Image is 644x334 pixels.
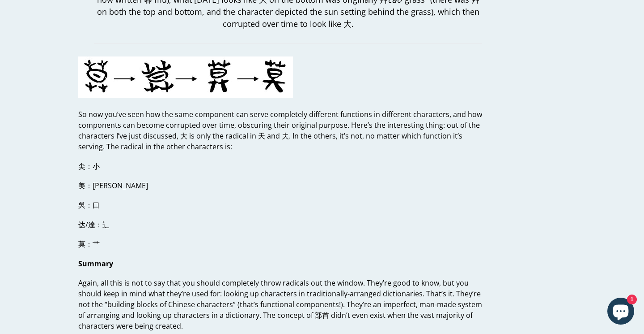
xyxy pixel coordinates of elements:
[605,298,637,327] inbox-online-store-chat: Shopify online store chat
[78,219,482,230] p: 达/達：辶
[78,239,482,249] p: 莫：艹
[78,109,482,152] p: So now you’ve seen how the same component can serve completely different functions in different c...
[78,259,113,269] strong: Summary
[78,278,482,331] p: Again, all this is not to say that you should completely throw radicals out the window. They’re g...
[78,200,482,210] p: 吳：口
[78,180,482,191] p: 美：[PERSON_NAME]
[78,161,482,172] p: 尖：小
